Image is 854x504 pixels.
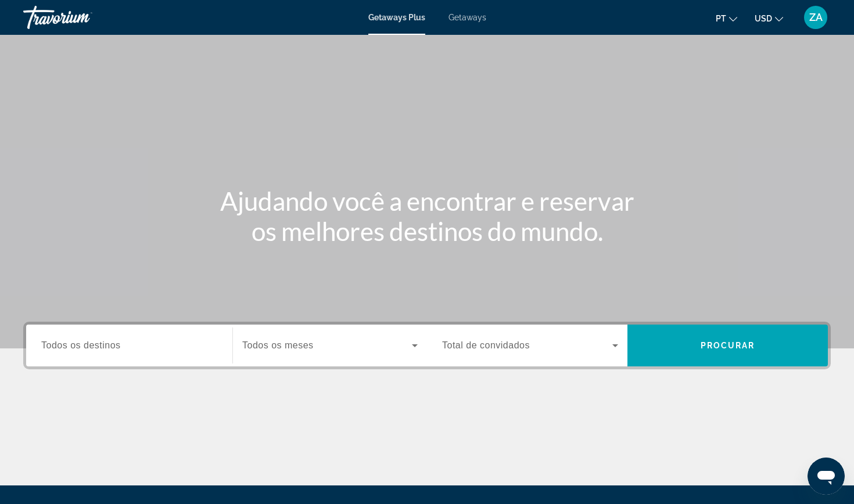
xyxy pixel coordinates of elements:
a: Getaways [448,13,486,22]
span: ZA [809,12,823,23]
span: Todos os destinos [41,340,121,350]
a: Travorium [23,2,139,33]
input: Select destination [41,339,217,353]
span: Total de convidados [442,340,530,350]
h1: Ajudando você a encontrar e reservar os melhores destinos do mundo. [209,186,645,246]
button: Change language [716,10,737,27]
span: Todos os meses [242,340,314,350]
span: Procurar [701,341,755,350]
button: User Menu [801,5,831,30]
a: Getaways Plus [368,13,425,22]
button: Change currency [755,10,783,27]
iframe: Buton lansare fereastră mesagerie [808,458,845,495]
span: pt [716,14,726,23]
div: Search widget [26,325,828,366]
span: USD [755,14,772,23]
button: Search [627,325,828,366]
